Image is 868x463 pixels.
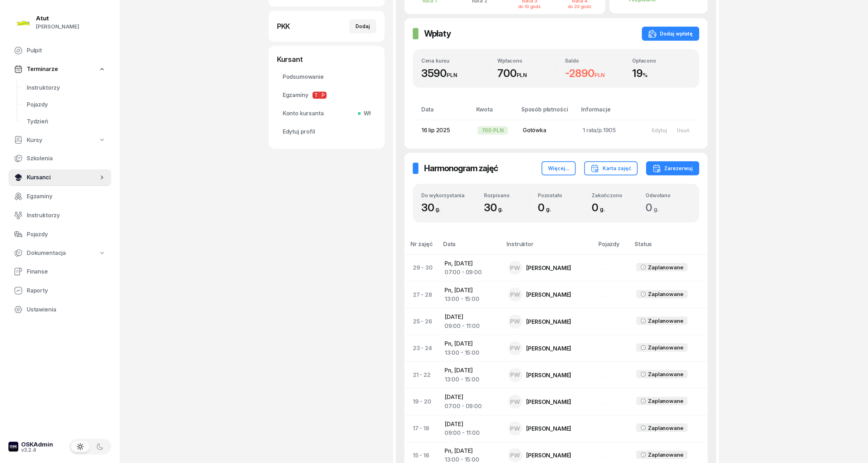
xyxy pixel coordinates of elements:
[8,132,111,148] a: Kursy
[361,109,371,118] span: Wł
[484,201,507,214] span: 30
[445,268,497,277] div: 07:00 - 09:00
[648,450,684,459] div: Zaplanowane
[439,255,503,281] td: Pn, [DATE]
[565,58,624,64] div: Saldo
[648,397,684,406] div: Zaplanowane
[633,58,691,64] div: Opłacono
[527,399,572,405] div: [PERSON_NAME]
[445,375,497,384] div: 13:00 - 15:00
[654,206,659,213] small: g.
[283,91,371,100] span: Egzaminy
[439,308,503,335] td: [DATE]
[413,105,472,120] th: Data
[546,206,551,213] small: g.
[283,109,371,118] span: Konto kursanta
[8,207,111,224] a: Instruktorzy
[592,192,637,198] div: Zakończono
[277,105,376,122] a: Konto kursantaWł
[277,69,376,85] a: Podsumowanie
[542,161,576,175] button: Więcej...
[633,67,691,80] div: 19
[523,126,571,135] div: Gotówka
[648,263,684,272] div: Zaplanowane
[27,83,106,92] span: Instruktorzy
[21,448,53,452] div: v3.2.4
[648,370,684,379] div: Zaplanowane
[283,127,371,136] span: Edytuj profil
[404,308,439,335] td: 25 - 26
[277,87,376,104] a: EgzaminyTP
[27,305,106,314] span: Ustawienia
[439,362,503,388] td: Pn, [DATE]
[424,163,498,174] h2: Harmonogram zajęć
[8,442,18,452] img: logo-xs-dark@2x.png
[478,126,508,135] div: 700 PLN
[648,343,684,352] div: Zaplanowane
[445,322,497,331] div: 09:00 - 11:00
[595,72,605,78] small: PLN
[27,136,42,145] span: Kursy
[439,281,503,308] td: Pn, [DATE]
[404,239,439,255] th: Nr zajęć
[356,22,370,31] div: Dodaj
[591,164,631,173] div: Karta zajęć
[594,239,630,255] th: Pojazdy
[36,22,79,31] div: [PERSON_NAME]
[648,316,684,326] div: Zaplanowane
[513,4,547,9] div: do 10 godz.
[27,230,106,239] span: Pojazdy
[584,161,638,175] button: Karta zajęć
[8,169,111,186] a: Kursanci
[647,124,672,136] button: Edytuj
[648,290,684,299] div: Zaplanowane
[8,301,111,318] a: Ustawienia
[283,72,371,82] span: Podsumowanie
[27,65,58,74] span: Terminarze
[643,72,648,78] small: %
[21,113,111,130] a: Tydzień
[404,335,439,362] td: 23 - 24
[527,426,572,431] div: [PERSON_NAME]
[564,4,597,9] div: do 20 godz.
[517,72,527,78] small: PLN
[447,72,457,78] small: PLN
[445,402,497,411] div: 07:00 - 09:00
[577,105,642,120] th: Informacje
[527,265,572,271] div: [PERSON_NAME]
[313,92,320,99] span: T
[404,388,439,415] td: 19 - 20
[436,206,441,213] small: g.
[404,281,439,308] td: 27 - 28
[8,263,111,280] a: Finanse
[36,15,79,21] div: Atut
[404,362,439,388] td: 21 - 22
[8,188,111,205] a: Egzaminy
[648,30,693,38] div: Dodaj wpłatę
[21,96,111,113] a: Pojazdy
[646,161,699,175] button: Zarezerwuj
[8,150,111,167] a: Szkolenia
[27,117,106,126] span: Tydzień
[27,173,99,182] span: Kursanci
[510,345,520,351] span: PW
[277,21,290,31] div: PKK
[600,206,605,213] small: g.
[27,267,106,276] span: Finanse
[445,429,497,438] div: 09:00 - 11:00
[27,100,106,109] span: Pojazdy
[404,415,439,442] td: 17 - 18
[21,442,53,448] div: OSKAdmin
[421,192,475,198] div: Do wykorzystania
[510,265,520,271] span: PW
[421,67,489,80] div: 3590
[498,206,503,213] small: g.
[439,415,503,442] td: [DATE]
[421,201,444,214] span: 30
[277,123,376,140] a: Edytuj profil
[27,46,106,55] span: Pulpit
[510,426,520,432] span: PW
[349,19,376,33] button: Dodaj
[653,164,693,173] div: Zarezerwuj
[672,124,695,136] button: Usuń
